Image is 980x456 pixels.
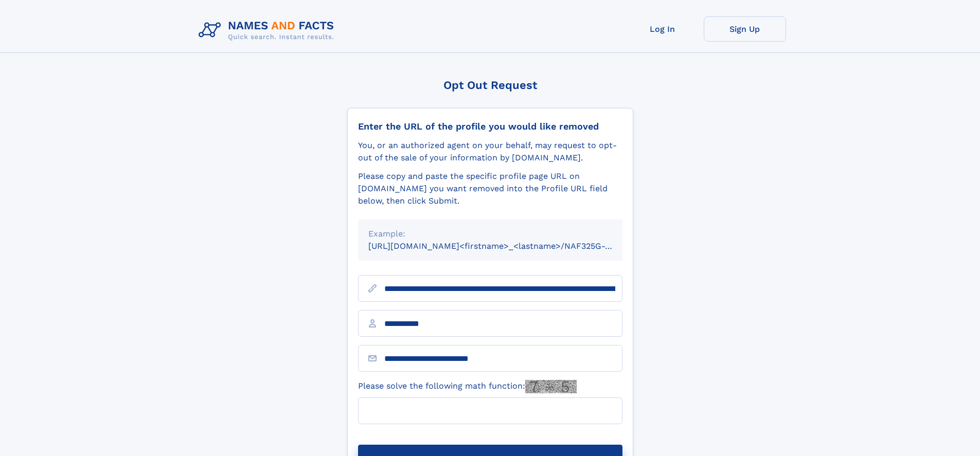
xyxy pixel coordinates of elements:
[358,170,622,207] div: Please copy and paste the specific profile page URL on [DOMAIN_NAME] you want removed into the Pr...
[621,16,704,42] a: Log In
[194,16,343,44] img: Logo Names and Facts
[358,121,622,132] div: Enter the URL of the profile you would like removed
[368,228,612,240] div: Example:
[347,79,633,92] div: Opt Out Request
[358,139,622,164] div: You, or an authorized agent on your behalf, may request to opt-out of the sale of your informatio...
[368,241,642,251] small: [URL][DOMAIN_NAME]<firstname>_<lastname>/NAF325G-xxxxxxxx
[704,16,786,42] a: Sign Up
[358,380,577,393] label: Please solve the following math function:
